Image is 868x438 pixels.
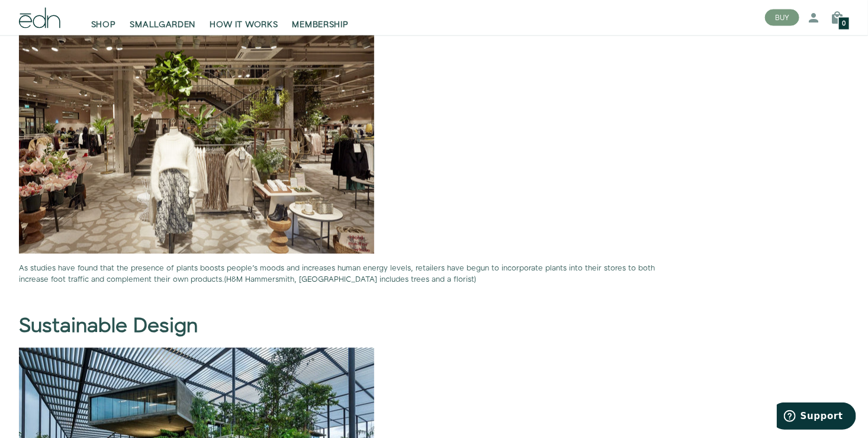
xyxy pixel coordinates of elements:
[292,19,349,31] span: MEMBERSHIP
[19,263,664,286] p: (H&M Hammersmith, [GEOGRAPHIC_DATA] includes trees and a florist)
[19,263,655,285] span: As studies have found that the presence of plants boosts people's moods and increases human energ...
[777,402,856,432] iframe: Opens a widget where you can find more information
[285,5,356,31] a: MEMBERSHIP
[84,5,123,31] a: SHOP
[843,21,846,27] span: 0
[19,313,198,341] b: Sustainable Design
[210,19,278,31] span: HOW IT WORKS
[91,19,116,31] span: SHOP
[202,5,285,31] a: HOW IT WORKS
[765,9,799,26] button: BUY
[130,19,196,31] span: SMALLGARDEN
[123,5,203,31] a: SMALLGARDEN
